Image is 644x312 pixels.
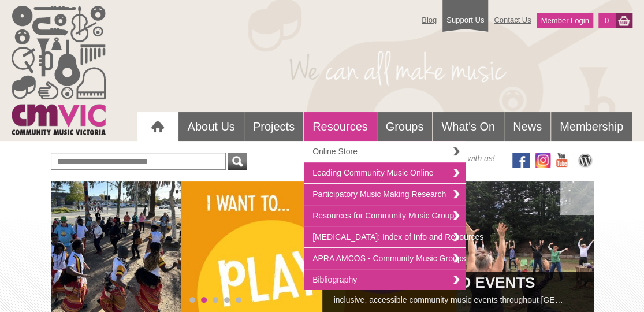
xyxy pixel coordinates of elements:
[377,112,433,141] a: Groups
[304,184,466,205] a: Participatory Music Making Research
[416,10,442,30] a: Blog
[551,112,632,141] a: Membership
[433,112,504,141] a: What's On
[304,205,466,226] a: Resources for Community Music Groups
[304,162,466,184] a: Leading Community Music Online
[304,141,466,162] a: Online Store
[488,10,537,30] a: Contact Us
[178,112,243,141] a: About Us
[334,295,625,304] a: inclusive, accessible community music events throughout [GEOGRAPHIC_DATA]
[535,153,550,168] img: icon-instagram.png
[304,269,466,290] a: Bibliography
[304,248,466,269] a: APRA AMCOS - Community Music Groups
[537,13,593,28] a: Member Login
[304,226,466,248] a: [MEDICAL_DATA]: Index of Info and Resources
[429,153,495,164] span: Get social with us!
[12,6,106,135] img: cmvic_logo.png
[244,112,303,141] a: Projects
[598,13,615,28] a: 0
[504,112,550,141] a: News
[304,112,377,141] a: Resources
[576,153,594,168] img: CMVic Blog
